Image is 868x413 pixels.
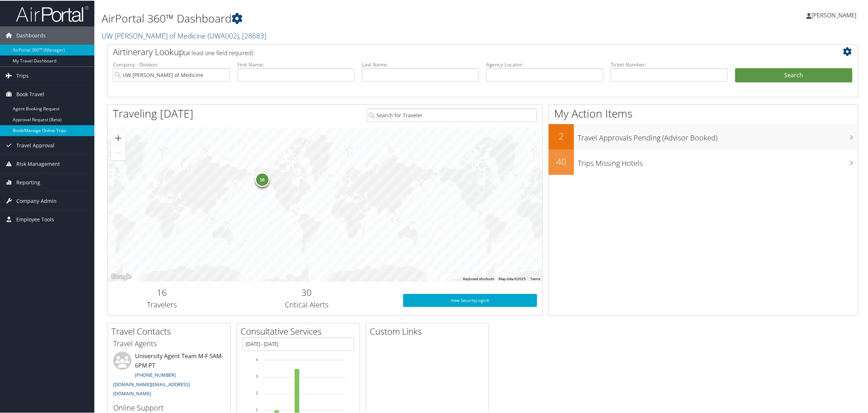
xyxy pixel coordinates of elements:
label: Company - Division: [113,60,230,68]
a: 40Trips Missing Hotels [549,149,858,174]
a: [PHONE_NUMBER] [135,371,176,377]
button: Search [735,68,852,82]
img: Google [109,271,133,281]
h1: My Action Items [549,105,858,120]
span: Map data ©2025 [499,276,526,280]
a: [PERSON_NAME] [806,4,864,25]
button: Keyboard shortcuts [463,276,494,281]
h2: 30 [222,286,392,298]
a: Open this area in Google Maps (opens a new window) [109,271,133,281]
tspan: 2 [256,390,258,394]
input: Search for Traveler [367,108,537,121]
span: Reporting [16,173,40,191]
a: Terms (opens in new tab) [530,276,540,280]
span: Book Travel [16,85,44,103]
button: Zoom in [111,130,126,145]
span: Company Admin [16,191,57,209]
h2: 2 [549,129,574,142]
span: [PERSON_NAME] [811,11,856,19]
span: Risk Management [16,154,60,172]
h3: Travel Approvals Pending (Advisor Booked) [578,128,858,142]
h3: Critical Alerts [222,299,392,309]
span: Employee Tools [16,210,54,228]
div: 16 [255,172,269,186]
h1: Traveling [DATE] [113,105,193,120]
a: View SecurityLogic® [403,293,537,306]
h3: Online Support [113,402,225,412]
h3: Trips Missing Hotels [578,154,858,168]
span: (at least one field required) [184,48,253,56]
tspan: 1 [256,407,258,411]
label: Ticket Number: [611,60,728,68]
label: Last Name: [362,60,479,68]
tspan: 4 [256,357,258,361]
img: airportal-logo.png [16,5,89,22]
h3: Travel Agents [113,338,225,348]
label: Agency Locator: [486,60,603,68]
a: [DOMAIN_NAME][EMAIL_ADDRESS][DOMAIN_NAME] [113,380,190,396]
span: Dashboards [16,26,46,44]
button: Zoom out [111,145,126,160]
span: , [ 28683 ] [239,30,266,40]
h2: Custom Links [370,324,489,337]
a: UW [PERSON_NAME] of Medicine [102,30,266,40]
h1: AirPortal 360™ Dashboard [102,10,610,25]
h2: 40 [549,155,574,167]
h3: Travelers [113,299,211,309]
li: University Agent Team M-F 5AM-6PM PT [110,351,229,399]
span: Trips [16,66,29,84]
h2: Airtinerary Lookup [113,45,790,57]
a: 2Travel Approvals Pending (Advisor Booked) [549,123,858,149]
h2: Travel Contacts [111,324,230,337]
span: Travel Approval [16,136,54,154]
span: ( UWA002 ) [208,30,239,40]
h2: 16 [113,286,211,298]
tspan: 3 [256,373,258,378]
h2: Consultative Services [241,324,360,337]
label: First Name: [237,60,355,68]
